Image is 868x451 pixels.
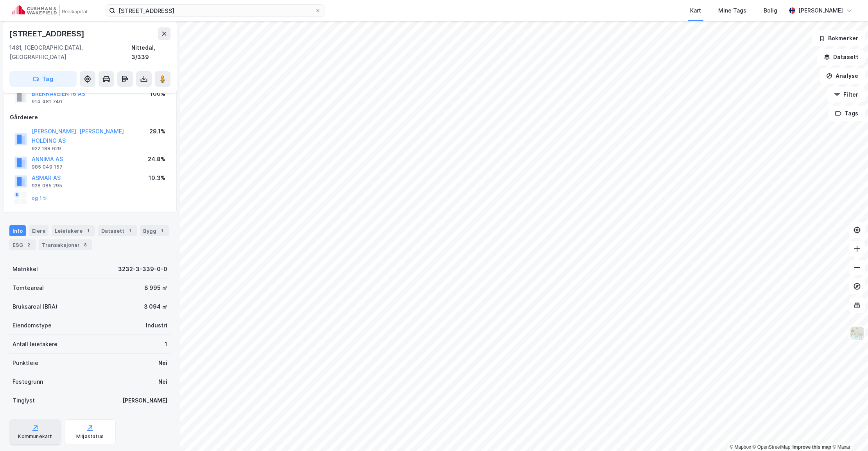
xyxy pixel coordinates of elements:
div: 3 094 ㎡ [144,302,167,311]
div: 985 049 157 [32,164,63,170]
div: Kontrollprogram for chat [829,413,868,451]
div: 10.3% [149,173,165,183]
div: 1 [165,340,167,349]
div: 1 [126,227,134,235]
div: Bruksareal (BRA) [13,302,57,311]
button: Filter [827,87,865,102]
div: Matrikkel [13,264,38,274]
div: Leietakere [52,225,95,236]
div: 3232-3-339-0-0 [118,264,167,274]
div: Antall leietakere [13,340,57,349]
div: Tinglyst [13,396,35,405]
div: [STREET_ADDRESS] [9,27,86,40]
div: 1481, [GEOGRAPHIC_DATA], [GEOGRAPHIC_DATA] [9,43,131,62]
div: Mine Tags [718,6,746,15]
input: Søk på adresse, matrikkel, gårdeiere, leietakere eller personer [115,5,315,16]
iframe: Chat Widget [829,413,868,451]
div: Tomteareal [13,283,44,293]
div: Eiere [29,225,48,236]
button: Datasett [817,49,865,65]
button: Bokmerker [812,31,865,46]
div: Kommunekart [18,433,52,440]
a: Mapbox [730,444,751,450]
div: 29.1% [149,127,165,136]
div: 928 085 295 [32,183,62,189]
div: Nei [158,358,167,368]
div: 24.8% [148,155,165,164]
a: Improve this map [793,444,831,450]
div: Kart [690,6,701,15]
div: [PERSON_NAME] [798,6,843,15]
img: cushman-wakefield-realkapital-logo.202ea83816669bd177139c58696a8fa1.svg [13,5,87,16]
div: Nittedal, 3/339 [131,43,170,62]
div: 922 188 629 [32,146,61,152]
div: Gårdeiere [10,113,170,122]
div: ESG [9,239,36,250]
div: 1 [84,227,92,235]
div: Nei [158,377,167,386]
div: 100% [150,89,165,99]
div: Bygg [140,225,169,236]
div: Punktleie [13,358,38,368]
div: 2 [25,241,32,249]
div: Miljøstatus [76,433,104,440]
img: Z [850,326,864,341]
div: Transaksjoner [39,239,92,250]
div: 914 481 740 [32,99,62,105]
div: Info [9,225,26,236]
div: 1 [158,227,166,235]
div: Festegrunn [13,377,43,386]
button: Tag [9,71,77,87]
div: Bolig [764,6,777,15]
button: Tags [829,106,865,121]
div: Industri [146,321,167,330]
div: 8 [81,241,89,249]
div: Datasett [98,225,137,236]
div: Eiendomstype [13,321,52,330]
button: Analyse [820,68,865,84]
div: 8 995 ㎡ [144,283,167,293]
a: OpenStreetMap [753,444,791,450]
div: [PERSON_NAME] [122,396,167,405]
